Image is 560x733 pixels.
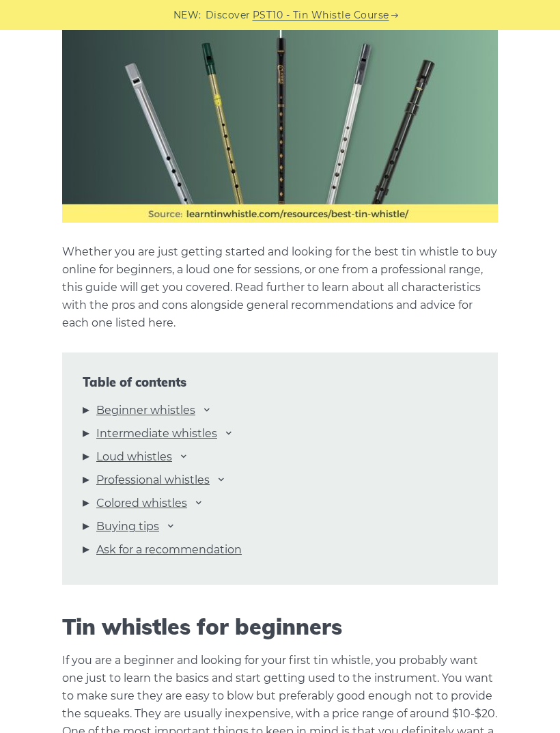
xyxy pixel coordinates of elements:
[96,495,187,512] a: Colored whistles
[173,8,201,23] span: NEW:
[253,8,389,23] a: PST10 - Tin Whistle Course
[96,541,242,559] a: Ask for a recommendation
[62,243,498,332] p: Whether you are just getting started and looking for the best tin whistle to buy online for begin...
[96,471,210,489] a: Professional whistles
[96,402,195,419] a: Beginner whistles
[96,425,217,443] a: Intermediate whistles
[206,8,251,23] span: Discover
[83,375,477,390] span: Table of contents
[96,518,159,536] a: Buying tips
[62,613,498,639] h2: Tin whistles for beginners
[96,448,172,466] a: Loud whistles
